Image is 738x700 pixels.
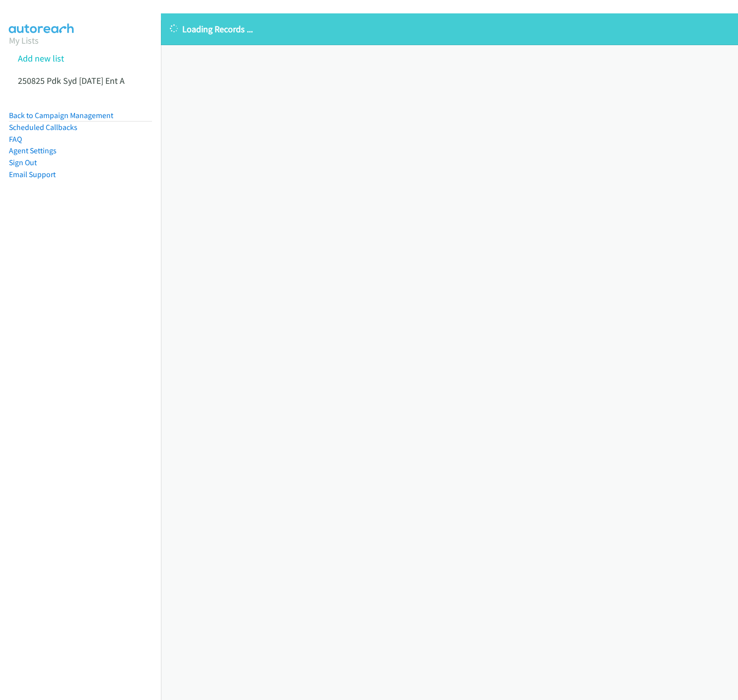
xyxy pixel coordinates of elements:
a: 250825 Pdk Syd [DATE] Ent A [18,75,125,86]
a: Back to Campaign Management [9,111,113,120]
a: Email Support [9,170,56,179]
a: Agent Settings [9,146,57,155]
p: Loading Records ... [170,22,729,36]
a: FAQ [9,134,22,144]
a: Sign Out [9,158,37,167]
a: Scheduled Callbacks [9,123,77,132]
a: Add new list [18,53,64,64]
a: My Lists [9,35,39,46]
